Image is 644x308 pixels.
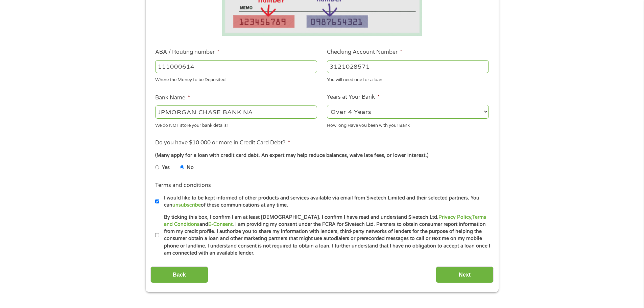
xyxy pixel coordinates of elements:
input: Next [436,266,494,283]
input: Back [150,266,208,283]
label: I would like to be kept informed of other products and services available via email from Sivetech... [159,194,491,209]
a: Privacy Policy [438,214,471,220]
div: How long Have you been with your Bank [327,120,489,129]
label: Checking Account Number [327,49,402,56]
label: Yes [162,164,170,171]
div: We do NOT store your bank details! [155,120,317,129]
div: Where the Money to be Deposited [155,74,317,84]
a: E-Consent [208,221,233,227]
label: Terms and conditions [155,182,211,189]
label: Do you have $10,000 or more in Credit Card Debt? [155,139,290,146]
label: ABA / Routing number [155,49,219,56]
label: No [187,164,194,171]
label: By ticking this box, I confirm I am at least [DEMOGRAPHIC_DATA]. I confirm I have read and unders... [159,214,491,257]
div: You will need one for a loan. [327,74,489,84]
a: Terms and Conditions [164,214,486,227]
div: (Many apply for a loan with credit card debt. An expert may help reduce balances, waive late fees... [155,152,488,159]
input: 345634636 [327,60,489,73]
a: unsubscribe [172,202,201,208]
label: Years at Your Bank [327,94,380,101]
label: Bank Name [155,94,190,101]
input: 263177916 [155,60,317,73]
